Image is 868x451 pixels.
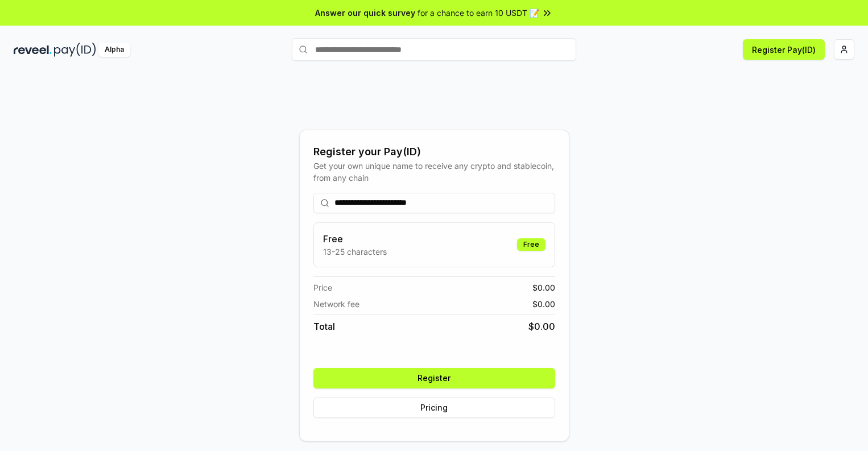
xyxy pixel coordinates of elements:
[517,238,545,251] div: Free
[323,232,387,246] h3: Free
[528,320,555,333] span: $ 0.00
[532,298,555,310] span: $ 0.00
[313,368,555,388] button: Register
[54,43,96,57] img: pay_id
[98,43,130,57] div: Alpha
[323,246,387,258] p: 13-25 characters
[532,282,555,293] span: $ 0.00
[313,298,359,310] span: Network fee
[313,398,555,418] button: Pricing
[313,160,555,184] div: Get your own unique name to receive any crypto and stablecoin, from any chain
[313,320,335,333] span: Total
[418,7,539,19] span: for a chance to earn 10 USDT 📝
[313,144,555,160] div: Register your Pay(ID)
[315,7,415,19] span: Answer our quick survey
[313,282,332,293] span: Price
[14,43,52,57] img: reveel_dark
[743,39,825,60] button: Register Pay(ID)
